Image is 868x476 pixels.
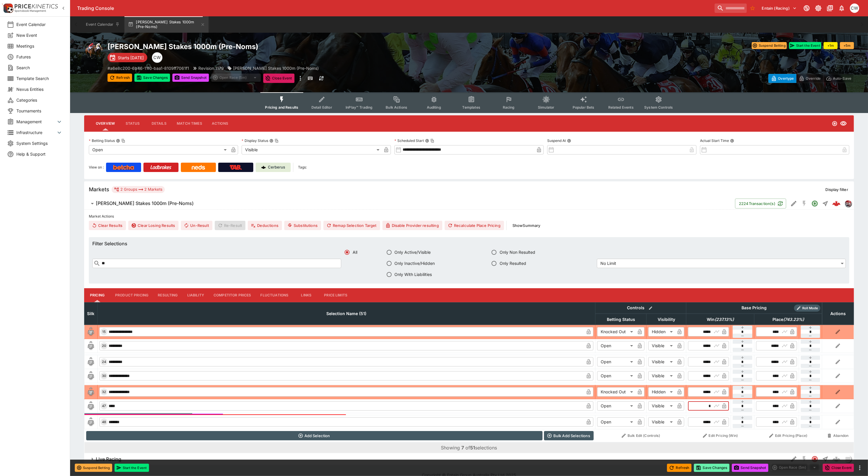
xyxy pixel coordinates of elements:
[600,316,642,323] span: Betting Status
[573,105,595,110] span: Popular Bets
[128,221,179,230] button: Clear Losing Results
[265,105,298,110] span: Pricing and Results
[778,75,794,81] p: Overtype
[323,221,380,230] button: Remap Selection Target
[192,165,205,170] img: Neds
[597,401,635,411] div: Open
[101,404,107,408] span: 47
[758,4,800,13] button: Select Tenant
[382,221,442,230] button: Disable Provider resulting
[597,387,635,397] div: Knocked Out
[715,316,734,323] em: ( 237.13 %)
[441,444,497,451] p: Showing of selections
[268,164,285,170] p: Cerberus
[101,374,107,378] span: 30
[261,165,266,170] img: Cerberus
[211,74,261,82] div: split button
[648,371,675,381] div: Visible
[395,249,431,255] span: Only Active/Visible
[172,117,207,131] button: Match Times
[756,431,821,440] button: Edit Pricing (Place)
[134,74,170,82] button: Save Changes
[470,445,475,451] b: 51
[648,387,675,397] div: Hidden
[96,200,194,206] h6: [PERSON_NAME] Stakes 1000m (Pre-Noms)
[644,105,673,110] span: System Controls
[320,310,373,317] span: Selection Name (51)
[16,151,63,157] span: Help & Support
[806,75,821,81] p: Override
[462,105,480,110] span: Templates
[500,249,535,255] span: Only Non Resulted
[597,357,635,366] div: Open
[91,117,119,131] button: Overview
[732,464,768,472] button: Send Snapshot
[813,3,824,13] button: Toggle light/dark mode
[503,105,515,110] span: Racing
[840,42,854,49] button: +5m
[597,371,635,381] div: Open
[739,304,769,312] div: Base Pricing
[799,198,810,209] button: SGM Disabled
[181,221,212,230] button: Un-Result
[794,305,820,312] div: Show/hide Price Roll mode configuration.
[820,198,831,209] button: Straight
[700,138,729,143] p: Actual Start Time
[293,288,319,302] button: Links
[108,65,189,71] p: Copy To Clipboard
[688,431,753,440] button: Edit Pricing (Win)
[89,221,126,230] button: Clear Results
[823,464,854,472] button: Close Event
[824,42,838,49] button: +1m
[77,5,712,11] div: Trading Console
[115,464,149,472] button: Start the Event
[667,464,692,472] button: Refresh
[832,121,838,126] svg: Open
[108,74,132,82] button: Refresh
[771,463,820,472] div: split button
[801,3,812,13] button: Connected to PK
[16,140,63,146] span: System Settings
[242,138,268,143] p: Display Status
[84,198,735,209] button: [PERSON_NAME] Stakes 1000m (Pre-Noms)
[648,417,675,427] div: Visible
[84,42,103,61] img: horse_racing.png
[694,464,730,472] button: Save Changes
[500,260,526,266] span: Only Resulted
[113,165,134,170] img: Betcha
[108,42,481,51] h2: Copy To Clipboard
[822,185,852,194] button: Display filter
[207,117,233,131] button: Actions
[811,200,818,207] svg: Open
[146,117,172,131] button: Details
[121,139,125,143] button: Copy To Clipboard
[263,74,294,83] button: Close Event
[256,163,291,172] a: Cerberus
[86,431,543,440] button: Add Selection
[16,108,63,114] span: Tournaments
[832,199,841,208] img: logo-cerberus--red.svg
[275,139,279,143] button: Copy To Clipboard
[152,52,162,63] div: Chris Winter
[810,454,820,464] button: Closed
[89,163,104,172] label: View on :
[845,456,852,463] div: liveracing
[445,221,504,230] button: Recalculate Place Pricing
[730,139,734,143] button: Actual Start Time
[116,139,120,143] button: Betting StatusCopy To Clipboard
[597,259,846,268] div: No Limit
[845,200,852,207] div: pricekinetics
[825,3,835,13] button: Documentation
[768,74,796,83] button: Overtype
[648,401,675,411] div: Visible
[647,304,654,312] button: Bulk edit
[16,75,63,81] span: Template Search
[395,260,435,266] span: Only Inactive/Hidden
[789,42,821,49] button: Start the Event
[101,330,107,334] span: 15
[848,2,861,15] button: Christopher Winter
[101,344,107,348] span: 20
[748,4,757,13] button: No Bookmarks
[715,4,747,13] input: search
[595,302,686,314] th: Controls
